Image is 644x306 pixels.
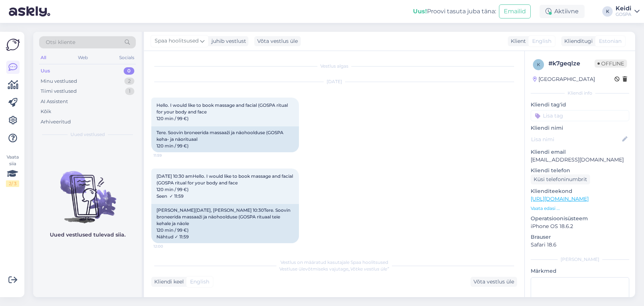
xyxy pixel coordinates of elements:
div: juhib vestlust [209,37,246,45]
div: Tiimi vestlused [41,88,77,95]
p: Vaata edasi ... [531,205,629,212]
div: [GEOGRAPHIC_DATA] [533,75,595,83]
div: 2 [124,78,134,85]
div: Proovi tasuta juba täna: [413,7,496,16]
div: Keidi [616,6,631,11]
span: Estonian [599,37,621,45]
div: [DATE] [151,78,517,85]
div: Arhiveeritud [41,118,71,126]
div: Web [76,53,89,62]
div: K [602,6,613,17]
a: [URL][DOMAIN_NAME] [531,195,589,202]
div: 2 / 3 [6,180,19,187]
button: Emailid [499,4,531,18]
div: GOSPA [616,11,631,17]
p: Kliendi nimi [531,124,629,132]
div: Kliendi keel [151,278,184,286]
p: Kliendi telefon [531,167,629,174]
div: Vaata siia [6,154,19,187]
p: Uued vestlused tulevad siia. [50,231,125,239]
div: Socials [118,53,136,62]
div: Klient [508,37,526,45]
span: Offline [595,59,627,68]
p: [EMAIL_ADDRESS][DOMAIN_NAME] [531,156,629,164]
i: „Võtke vestlus üle” [348,266,389,272]
p: Brauser [531,233,629,241]
div: # k7geqlze [548,59,595,68]
span: Vestlus on määratud kasutajale Spaa hoolitsused [280,259,388,265]
span: Uued vestlused [70,131,105,138]
p: Kliendi tag'id [531,101,629,109]
div: Kõik [41,108,51,115]
input: Lisa nimi [531,135,621,143]
div: 1 [125,88,134,95]
div: Küsi telefoninumbrit [531,174,590,184]
div: Vestlus algas [151,63,517,69]
p: Operatsioonisüsteem [531,215,629,222]
div: Klienditugi [561,37,593,45]
span: k [537,62,540,67]
span: Vestluse ülevõtmiseks vajutage [279,266,389,272]
img: Askly Logo [6,38,20,52]
img: No chats [33,158,142,224]
b: Uus! [413,8,427,15]
span: 11:59 [154,153,181,158]
div: Minu vestlused [41,78,77,85]
a: KeidiGOSPA [616,6,640,17]
span: Hello. I would like to book massage and facial (GOSPA ritual for your body and face 120 min / 99 €) [156,102,289,121]
div: [PERSON_NAME][DATE], [PERSON_NAME] 10:30Tere. Soovin broneerida massaaži ja näohoolduse (GOSPA ri... [151,204,299,243]
span: [DATE] 10:30 amHello. I would like to book massage and facial (GOSPA ritual for your body and fac... [156,173,294,199]
div: Uus [41,67,50,75]
span: English [532,37,551,45]
p: Klienditeekond [531,187,629,195]
div: Võta vestlus üle [254,36,301,46]
div: AI Assistent [41,98,68,105]
p: iPhone OS 18.6.2 [531,222,629,230]
div: Võta vestlus üle [471,277,517,287]
span: 12:00 [154,244,181,249]
div: Kliendi info [531,90,629,96]
p: Kliendi email [531,148,629,156]
span: Spaa hoolitsused [155,37,199,45]
p: Safari 18.6 [531,241,629,249]
p: Märkmed [531,267,629,275]
div: 0 [124,67,134,75]
div: Tere. Soovin broneerida massaaži ja näohoolduse (GOSPA keha- ja näorituaal 120 min / 99 €) [151,126,299,152]
span: English [190,278,209,286]
span: Otsi kliente [46,38,75,46]
div: [PERSON_NAME] [531,256,629,263]
input: Lisa tag [531,110,629,121]
div: Aktiivne [540,5,585,18]
div: All [39,53,48,62]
